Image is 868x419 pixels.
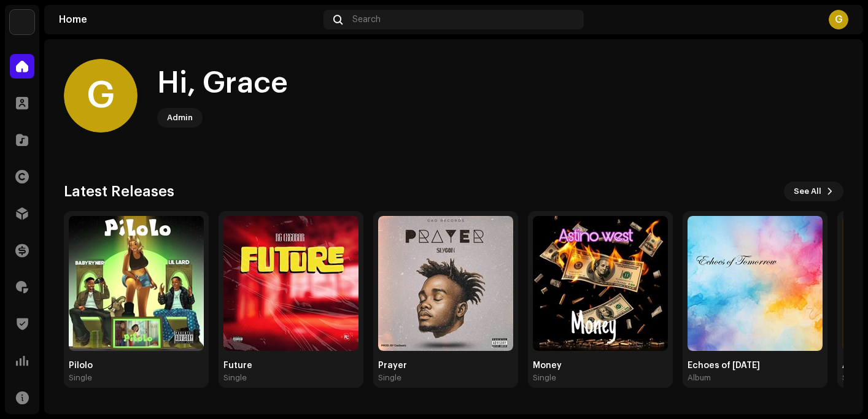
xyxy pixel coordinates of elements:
[688,216,823,351] img: b3ce2173-c2df-4d77-9bc8-bf0399a54e2f
[69,216,204,351] img: d0fb4c4f-9944-4f4a-970a-cef37c43888e
[10,10,34,34] img: 1c16f3de-5afb-4452-805d-3f3454e20b1b
[64,59,138,133] div: G
[794,179,821,204] span: See All
[59,15,319,25] div: Home
[69,373,92,383] div: Single
[223,361,358,371] div: Future
[533,216,668,351] img: ee2d97a2-d080-4c53-b75e-002819669e25
[167,110,193,125] div: Admin
[829,10,848,29] div: G
[378,373,401,383] div: Single
[784,182,843,201] button: See All
[842,373,866,383] div: Single
[378,361,513,371] div: Prayer
[64,182,174,201] h3: Latest Releases
[533,361,668,371] div: Money
[688,361,823,371] div: Echoes of [DATE]
[157,64,288,103] div: Hi, Grace
[69,361,204,371] div: Pilolo
[688,373,711,383] div: Album
[223,216,358,351] img: 83e65935-53df-4a2f-ae3b-e8a3c7f94992
[223,373,247,383] div: Single
[533,373,556,383] div: Single
[378,216,513,351] img: 58987c33-8994-41b4-b9e5-e4e5fa9e51b7
[352,15,381,25] span: Search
